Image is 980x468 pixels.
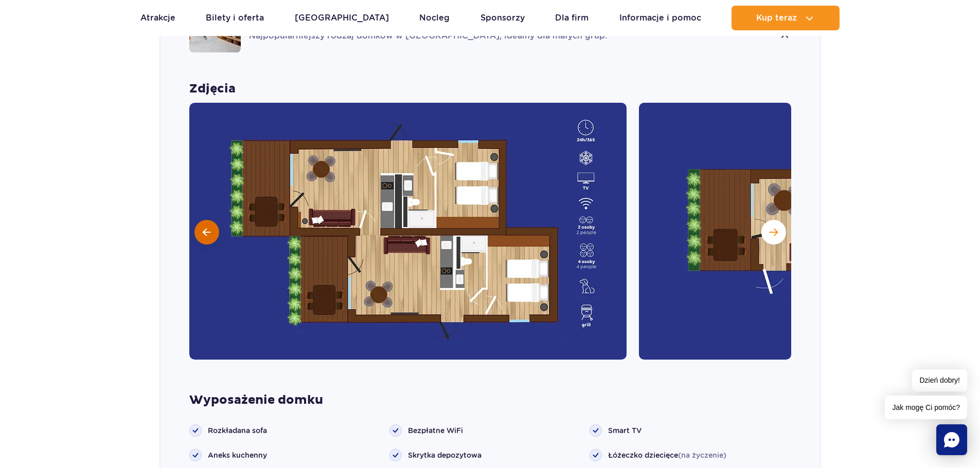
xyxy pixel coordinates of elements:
[608,450,726,460] span: Łóżeczko dziecięce
[608,425,642,436] span: Smart TV
[936,424,967,455] div: Chat
[480,6,525,30] a: Sponsorzy
[678,451,726,459] span: (na życzenie)
[885,396,967,419] span: Jak mogę Ci pomóc?
[419,6,450,30] a: Nocleg
[189,392,791,408] strong: Wyposażenie domku
[206,6,264,30] a: Bilety i oferta
[732,6,840,30] button: Kup teraz
[189,81,791,97] strong: Zdjęcia
[619,6,701,30] a: Informacje i pomoc
[208,450,267,460] span: Aneks kuchenny
[555,6,589,30] a: Dla firm
[249,30,775,43] p: Najpopularniejszy rodzaj domków w [GEOGRAPHIC_DATA], idealny dla małych grup.
[756,13,797,23] span: Kup teraz
[208,425,267,436] span: Rozkładana sofa
[408,425,463,436] span: Bezpłatne WiFi
[140,6,175,30] a: Atrakcje
[761,220,786,245] button: Następny slajd
[295,6,389,30] a: [GEOGRAPHIC_DATA]
[408,450,482,460] span: Skrytka depozytowa
[912,369,967,391] span: Dzień dobry!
